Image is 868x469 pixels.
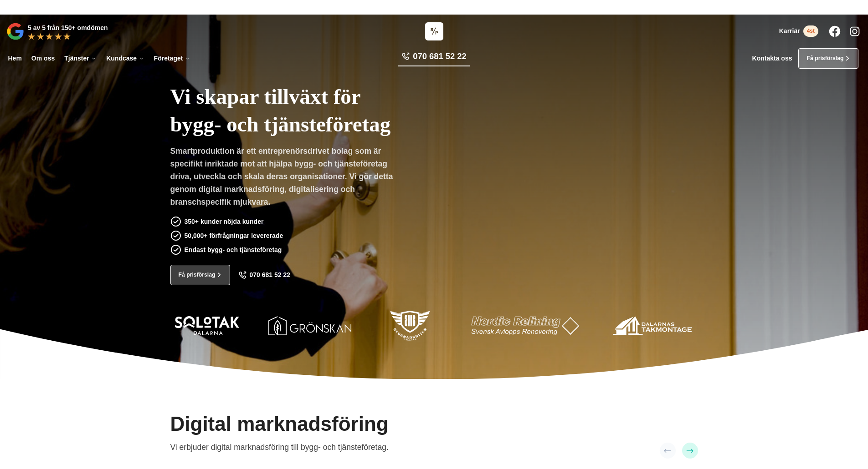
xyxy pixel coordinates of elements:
a: Få prisförslag [170,265,231,285]
p: Vi erbjuder digital marknadsföring till bygg- och tjänsteföretag. [170,441,389,454]
p: Endast bygg- och tjänsteföretag [185,245,282,255]
span: 4st [803,25,818,37]
p: Smartproduktion är ett entreprenörsdrivet bolag som är specifikt inriktade mot att hjälpa bygg- o... [170,145,400,212]
span: Få prisförslag [806,54,843,63]
span: 070 681 52 22 [413,50,466,62]
p: 50,000+ förfrågningar levererade [185,231,283,241]
a: Tjänster [63,48,98,69]
a: Kundcase [105,48,146,69]
a: Få prisförslag [798,48,858,69]
a: Karriär 4st [779,25,818,37]
p: 350+ kunder nöjda kunder [185,217,264,227]
p: 5 av 5 från 150+ omdömen [28,23,108,33]
span: Karriär [779,27,800,35]
h2: Digital marknadsföring [170,411,389,441]
a: 070 681 52 22 [238,271,291,279]
a: 070 681 52 22 [398,50,469,66]
a: Företaget [152,48,192,69]
a: Hem [6,48,23,69]
span: Få prisförslag [179,271,216,279]
a: Om oss [30,48,56,69]
p: Vi vann Årets Unga Företagare i Dalarna 2024 – [3,3,865,11]
a: Kontakta oss [752,55,792,62]
span: 070 681 52 22 [250,271,291,279]
h1: Vi skapar tillväxt för bygg- och tjänsteföretag [170,73,470,145]
a: Läs pressmeddelandet här! [461,4,536,10]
